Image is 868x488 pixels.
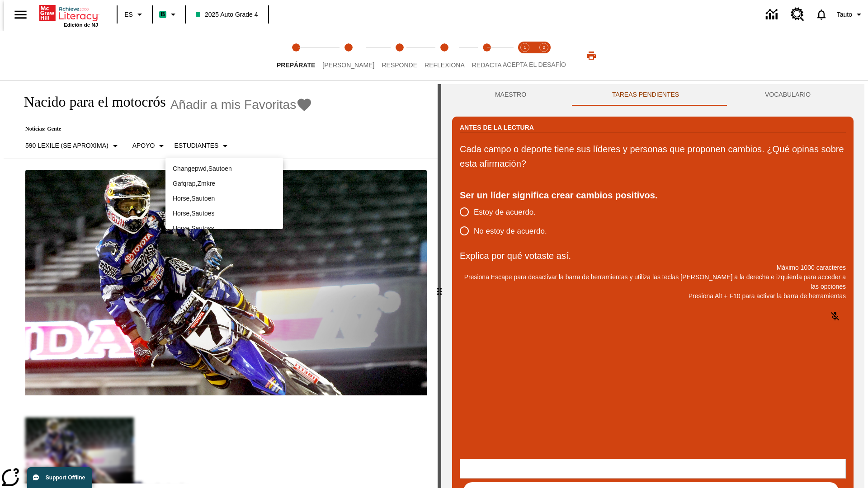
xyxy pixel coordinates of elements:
[173,164,276,174] p: Changepwd , Sautoen
[4,7,132,15] body: Explica por qué votaste así. Máximo 1000 caracteres Presiona Alt + F10 para activar la barra de h...
[173,209,276,218] p: Horse , Sautoes
[173,194,276,203] p: Horse , Sautoen
[173,224,276,233] p: Horse , Sautoss
[173,179,276,188] p: Gafqrap , Zmkre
